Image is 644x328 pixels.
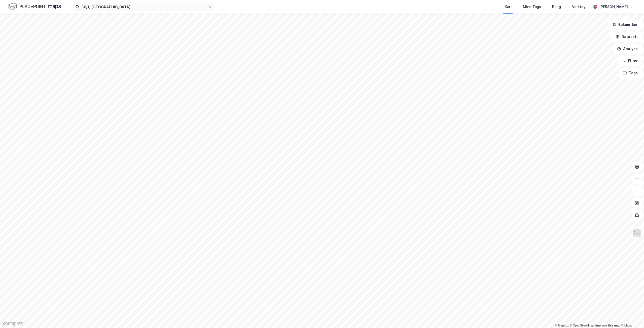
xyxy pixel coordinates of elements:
div: Kontrollprogram for chat [619,304,644,328]
div: Verktøy [572,4,586,10]
button: Filter [618,56,642,66]
div: [PERSON_NAME] [599,4,628,10]
img: Z [632,228,642,238]
div: Bolig [552,4,561,10]
button: Bokmerker [608,20,642,30]
div: Mine Tags [523,4,541,10]
div: Kart [505,4,512,10]
img: logo.f888ab2527a4732fd821a326f86c7f29.svg [8,2,61,11]
button: Tags [619,68,642,78]
a: Mapbox [555,324,569,327]
a: Improve this map [595,324,620,327]
a: OpenStreetMap [570,324,594,327]
iframe: Chat Widget [619,304,644,328]
a: Mapbox homepage [2,321,24,326]
input: Søk på adresse, matrikkel, gårdeiere, leietakere eller personer [79,3,208,11]
button: Analyse [613,44,642,54]
button: Datasett [611,32,642,42]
